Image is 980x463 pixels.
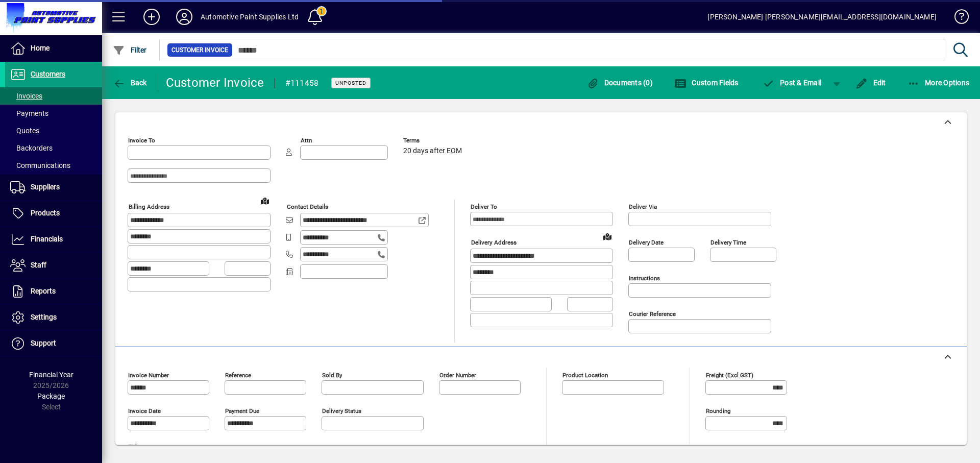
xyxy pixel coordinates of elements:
mat-label: Product location [562,372,608,379]
span: ost & Email [763,79,822,87]
mat-label: Delivery time [710,239,746,246]
button: Post & Email [757,74,827,92]
button: Custom Fields [672,74,741,92]
span: Communications [10,161,70,169]
mat-label: Deliver To [471,203,497,210]
mat-label: Delivery status [322,407,361,415]
div: Customer Invoice [166,75,264,91]
span: Home [31,44,50,52]
mat-label: Invoice To [128,137,155,144]
a: Financials [5,227,102,252]
button: Back [110,74,150,92]
span: Financials [31,235,63,243]
span: Invoices [10,92,42,100]
a: View on map [257,192,273,209]
mat-label: Deliver via [629,203,657,210]
a: Support [5,331,102,356]
span: Documents (0) [586,79,653,87]
a: Backorders [5,139,102,157]
mat-label: Payment due [225,407,259,415]
span: Products [31,209,60,217]
span: Support [31,339,56,347]
button: Documents (0) [584,74,655,92]
a: Products [5,201,102,226]
button: Profile [168,8,201,26]
a: Settings [5,305,102,330]
button: Edit [853,74,889,92]
span: P [780,79,785,87]
span: Financial Year [29,371,73,379]
mat-label: Sold by [322,372,342,379]
mat-label: Rounding [706,407,730,415]
span: Terms [403,137,464,144]
span: Edit [855,79,886,87]
mat-label: Invoice number [128,372,169,379]
span: Custom Fields [674,79,739,87]
a: Quotes [5,122,102,139]
button: Add [135,8,168,26]
a: Communications [5,157,102,174]
span: Suppliers [31,183,60,191]
a: Payments [5,105,102,122]
a: View on map [599,228,616,245]
span: More Options [908,79,970,87]
a: Suppliers [5,175,102,200]
mat-label: Reference [225,372,251,379]
span: Payments [10,109,48,117]
div: [PERSON_NAME] [PERSON_NAME][EMAIL_ADDRESS][DOMAIN_NAME] [707,9,937,25]
span: Backorders [10,144,53,152]
mat-label: Invoice date [128,407,161,415]
span: 20 days after EOM [403,147,462,155]
button: Filter [110,41,150,59]
mat-label: Attn [301,137,312,144]
a: Reports [5,279,102,304]
span: Customer Invoice [171,45,228,55]
mat-label: Freight (excl GST) [706,372,753,379]
span: Customers [31,70,65,78]
a: Knowledge Base [947,2,967,35]
a: Invoices [5,87,102,105]
mat-label: Delivery date [629,239,664,246]
mat-label: Courier Reference [629,310,676,318]
span: Filter [113,46,147,54]
span: Back [113,79,147,87]
span: Reports [31,287,56,295]
a: Staff [5,253,102,278]
span: Unposted [335,80,366,86]
span: Settings [31,313,57,321]
div: Automotive Paint Supplies Ltd [201,9,299,25]
mat-label: Title [128,443,140,450]
mat-label: Order number [439,372,476,379]
div: #111458 [285,75,319,91]
button: More Options [905,74,972,92]
span: Staff [31,261,46,269]
span: Package [37,392,65,400]
app-page-header-button: Back [102,74,158,92]
mat-label: Instructions [629,275,660,282]
span: Quotes [10,127,39,135]
a: Home [5,36,102,61]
